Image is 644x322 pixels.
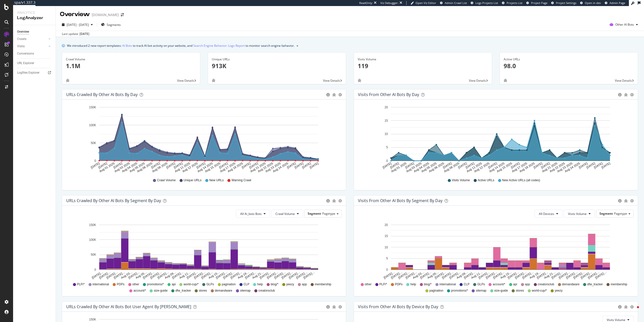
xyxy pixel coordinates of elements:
div: Last update [62,32,89,36]
button: Segments [99,21,123,29]
span: Segments [107,23,121,27]
span: [DATE] - [DATE] [67,23,89,27]
button: [DATE] - [DATE] [60,21,95,29]
iframe: Intercom live chat [627,305,639,317]
div: [DATE] [79,32,89,36]
span: Other AI Bots [615,22,634,27]
button: Other AI Bots [608,21,640,29]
